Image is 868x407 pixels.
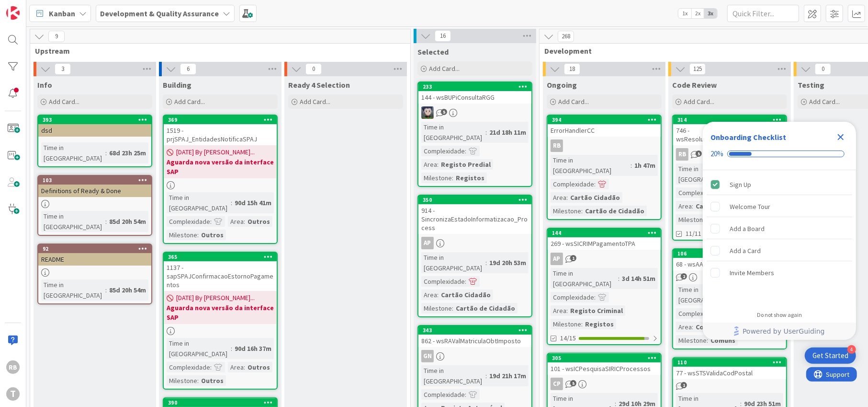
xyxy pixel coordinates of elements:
[673,367,786,379] div: 77 - wsSTSValidaCodPostal
[672,80,717,90] span: Code Review
[38,176,151,185] div: 103
[37,175,152,236] a: 103Definitions of Ready & DoneTime in [GEOGRAPHIC_DATA]:85d 20h 54m
[730,179,751,190] div: Sign Up
[485,371,487,381] span: :
[49,97,79,106] span: Add Card...
[548,362,661,375] div: 101 - wsICPesquisaSIRICProcessos
[703,122,856,340] div: Checklist Container
[441,109,447,115] span: 5
[710,131,786,143] div: Onboarding Checklist
[676,163,756,185] div: Time in [GEOGRAPHIC_DATA]
[551,292,594,302] div: Complexidade
[730,245,761,256] div: Add a Card
[673,358,786,379] div: 11077 - wsSTSValidaCodPostal
[677,359,786,366] div: 110
[684,97,714,106] span: Add Card...
[421,389,465,400] div: Complexidade
[164,116,277,124] div: 369
[38,176,151,197] div: 103Definitions of Ready & Done
[37,244,152,304] a: 92READMETime in [GEOGRAPHIC_DATA]:85d 20h 54m
[548,354,661,362] div: 305
[692,322,693,332] span: :
[847,345,856,354] div: 4
[485,127,487,138] span: :
[552,230,661,236] div: 144
[107,285,148,295] div: 85d 20h 54m
[566,305,568,316] span: :
[437,159,439,170] span: :
[707,196,852,217] div: Welcome Tour is incomplete.
[583,206,647,216] div: Cartão de Cidadão
[548,354,661,375] div: 305101 - wsICPesquisaSIRICProcessos
[105,285,107,295] span: :
[676,214,707,225] div: Milestone
[48,31,65,42] span: 9
[805,348,856,364] div: Open Get Started checklist, remaining modules: 4
[174,97,205,106] span: Add Card...
[676,284,740,305] div: Time in [GEOGRAPHIC_DATA]
[673,358,786,367] div: 110
[673,116,786,145] div: 314746 - wsResolucaoPendenciaRenovacao
[676,308,720,319] div: Complexidade
[35,46,398,56] span: Upstream
[305,63,322,75] span: 0
[43,116,151,123] div: 393
[485,257,487,268] span: :
[38,244,151,253] div: 92
[421,173,452,183] div: Milestone
[423,83,531,90] div: 233
[730,267,774,279] div: Invite Members
[560,333,576,343] span: 14/15
[197,230,199,240] span: :
[552,355,661,361] div: 305
[421,106,434,119] img: LS
[38,116,151,124] div: 393
[244,362,245,372] span: :
[833,129,848,145] div: Close Checklist
[197,375,199,386] span: :
[676,201,692,211] div: Area
[707,218,852,239] div: Add a Board is incomplete.
[676,187,720,198] div: Complexidade
[710,150,723,158] div: 20%
[677,250,786,257] div: 106
[672,248,787,349] a: 10668 - wsAAValidaCredencialTime in [GEOGRAPHIC_DATA]:90d 23h 51mComplexidade:Area:Comuns - Auten...
[686,229,701,239] span: 11/11
[418,326,531,347] div: 343862 - wsRAValMatriculaObtImposto
[429,64,460,73] span: Add Card...
[551,140,563,152] div: RB
[418,196,531,234] div: 350914 - SincronizaEstadoInformatizacao_Process
[568,192,622,203] div: Cartão Cidadão
[38,124,151,137] div: dsd
[418,82,531,91] div: 233
[107,148,148,158] div: 68d 23h 25m
[418,106,531,119] div: LS
[696,151,702,157] span: 5
[210,362,212,372] span: :
[167,338,231,359] div: Time in [GEOGRAPHIC_DATA]
[423,197,531,203] div: 350
[164,253,277,261] div: 365
[707,174,852,195] div: Sign Up is complete.
[678,9,691,18] span: 1x
[244,216,245,227] span: :
[708,323,851,340] a: Powered by UserGuiding
[228,362,244,372] div: Area
[421,290,437,300] div: Area
[583,319,616,329] div: Registos
[41,211,105,232] div: Time in [GEOGRAPHIC_DATA]
[798,80,824,90] span: Testing
[548,229,661,250] div: 144269 - wsSICRIMPagamentoTPA
[199,375,226,386] div: Outros
[812,351,848,360] div: Get Started
[673,258,786,270] div: 68 - wsAAValidaCredencial
[167,192,231,213] div: Time in [GEOGRAPHIC_DATA]
[487,127,529,138] div: 21d 18h 11m
[693,201,748,211] div: Cartão Cidadão
[551,179,594,189] div: Complexidade
[691,9,704,18] span: 2x
[38,253,151,266] div: README
[168,254,277,260] div: 365
[167,362,210,372] div: Complexidade
[453,303,518,314] div: Cartão de Cidadão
